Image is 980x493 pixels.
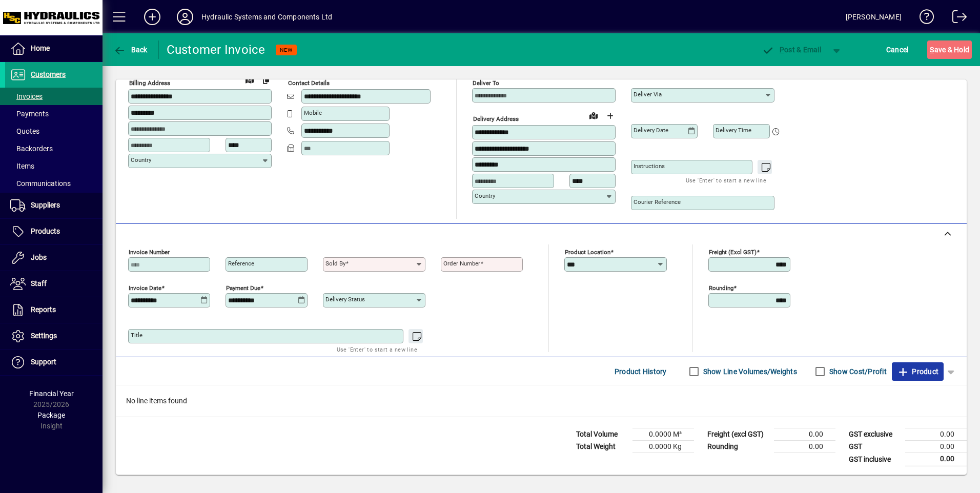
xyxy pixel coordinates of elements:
div: Customer Invoice [167,42,266,58]
mat-label: Courier Reference [634,198,681,206]
span: S [930,46,934,54]
mat-label: Delivery status [325,296,365,303]
a: Quotes [5,122,103,140]
mat-label: Freight (excl GST) [709,249,757,256]
a: Staff [5,271,103,297]
a: Home [5,36,103,61]
a: Suppliers [5,193,103,218]
mat-label: Country [475,192,495,199]
a: Invoices [5,88,103,105]
td: 0.00 [905,428,967,441]
span: ost & Email [762,46,821,54]
a: Knowledge Base [912,2,934,35]
td: 0.00 [905,441,967,453]
div: No line items found [116,385,967,417]
td: Freight (excl GST) [702,428,774,441]
mat-label: Order number [443,260,480,267]
mat-label: Invoice date [129,284,161,292]
mat-label: Country [131,156,151,163]
td: 0.00 [905,453,967,466]
button: Cancel [884,40,911,59]
span: Communications [10,179,71,188]
button: Post & Email [757,40,826,59]
span: Product [897,363,938,380]
a: Payments [5,105,103,122]
span: Products [31,227,60,235]
label: Show Cost/Profit [827,366,887,377]
span: Items [10,162,34,170]
mat-hint: Use 'Enter' to start a new line [337,343,417,355]
mat-label: Delivery time [716,127,751,134]
span: Quotes [10,127,39,135]
button: Copy to Delivery address [258,72,274,88]
span: Reports [31,305,56,314]
span: ave & Hold [930,42,969,58]
div: [PERSON_NAME] [846,9,902,25]
a: Reports [5,297,103,323]
span: NEW [280,47,293,53]
mat-label: Reference [228,260,254,267]
td: 0.0000 Kg [632,441,694,453]
button: Product [892,362,944,381]
td: 0.00 [774,428,835,441]
mat-hint: Use 'Enter' to start a new line [686,174,766,186]
mat-label: Payment due [226,284,260,292]
a: Settings [5,323,103,349]
span: Invoices [10,92,43,100]
a: Products [5,219,103,244]
span: Settings [31,332,57,340]
a: View on map [585,107,602,124]
td: GST exclusive [844,428,905,441]
button: Choose address [602,108,618,124]
mat-label: Sold by [325,260,345,267]
td: Total Weight [571,441,632,453]
mat-label: Rounding [709,284,733,292]
mat-label: Deliver To [473,79,499,87]
span: Suppliers [31,201,60,209]
button: Add [136,8,169,26]
mat-label: Mobile [304,109,322,116]
a: View on map [241,71,258,88]
mat-label: Deliver via [634,91,662,98]
a: Jobs [5,245,103,271]
span: Financial Year [29,389,74,398]
td: Total Volume [571,428,632,441]
span: Cancel [886,42,909,58]
span: Backorders [10,145,53,153]
span: Payments [10,110,49,118]
span: Customers [31,70,66,78]
td: GST [844,441,905,453]
td: 0.0000 M³ [632,428,694,441]
td: 0.00 [774,441,835,453]
a: Logout [945,2,967,35]
span: Support [31,358,56,366]
span: Package [37,411,65,419]
td: Rounding [702,441,774,453]
mat-label: Product location [565,249,610,256]
td: GST inclusive [844,453,905,466]
a: Items [5,157,103,175]
a: Communications [5,175,103,192]
span: P [780,46,784,54]
span: Product History [615,363,667,380]
button: Back [111,40,150,59]
button: Product History [610,362,671,381]
button: Profile [169,8,201,26]
span: Home [31,44,50,52]
mat-label: Delivery date [634,127,668,134]
a: Backorders [5,140,103,157]
span: Staff [31,279,47,287]
mat-label: Invoice number [129,249,170,256]
span: Jobs [31,253,47,261]
span: Back [113,46,148,54]
div: Hydraulic Systems and Components Ltd [201,9,332,25]
a: Support [5,350,103,375]
mat-label: Title [131,332,142,339]
mat-label: Instructions [634,162,665,170]
button: Save & Hold [927,40,972,59]
label: Show Line Volumes/Weights [701,366,797,377]
app-page-header-button: Back [103,40,159,59]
